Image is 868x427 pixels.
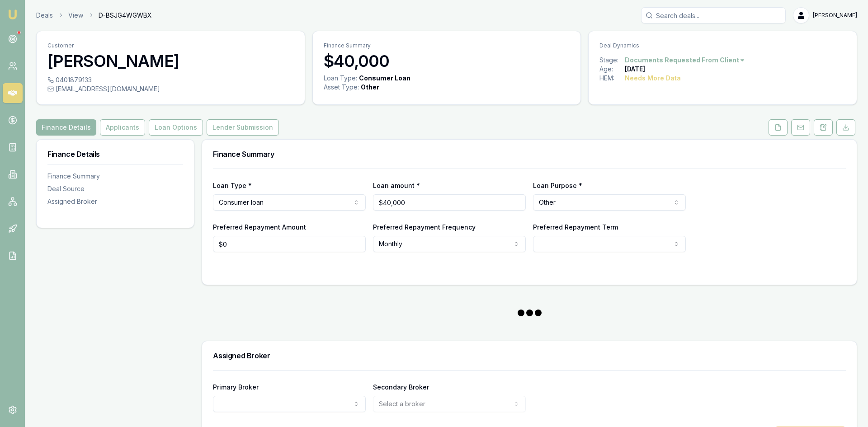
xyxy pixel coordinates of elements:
label: Primary Broker [213,383,259,391]
label: Preferred Repayment Term [533,223,618,231]
div: [EMAIL_ADDRESS][DOMAIN_NAME] [47,84,294,94]
div: Age: [599,65,625,74]
div: Consumer Loan [359,74,410,83]
label: Preferred Repayment Frequency [373,223,476,231]
div: [DATE] [625,65,645,74]
div: Stage: [599,56,625,65]
h3: Finance Summary [213,150,846,158]
a: Deals [36,11,53,20]
label: Loan Purpose * [533,182,582,189]
h3: [PERSON_NAME] [47,52,294,70]
h3: Assigned Broker [213,352,846,359]
a: Applicants [98,119,147,136]
input: $ [213,236,366,252]
p: Deal Dynamics [599,42,846,49]
div: Needs More Data [625,74,681,83]
label: Loan amount * [373,182,420,189]
p: Finance Summary [324,42,570,49]
div: Loan Type: [324,74,357,83]
h3: $40,000 [324,52,570,70]
label: Loan Type * [213,182,252,189]
label: Secondary Broker [373,383,429,391]
input: Search deals [641,7,786,23]
button: Lender Submission [207,119,279,136]
span: [PERSON_NAME] [813,12,857,19]
span: D-BSJG4WGWBX [99,11,152,20]
div: Other [361,83,379,92]
input: $ [373,194,526,211]
h3: Finance Details [47,150,183,158]
a: Loan Options [147,119,205,136]
button: Documents Requested From Client [625,56,745,65]
nav: breadcrumb [36,11,152,20]
div: Deal Source [47,184,183,193]
label: Preferred Repayment Amount [213,223,306,231]
button: Applicants [100,119,145,136]
div: Asset Type : [324,83,359,92]
div: 0401879133 [47,75,294,84]
a: Finance Details [36,119,98,136]
a: Lender Submission [205,119,281,136]
div: HEM: [599,74,625,83]
div: Finance Summary [47,172,183,181]
img: emu-icon-u.png [7,9,18,20]
div: Assigned Broker [47,197,183,206]
button: Finance Details [36,119,96,136]
a: View [68,11,83,20]
button: Loan Options [149,119,203,136]
p: Customer [47,42,294,49]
